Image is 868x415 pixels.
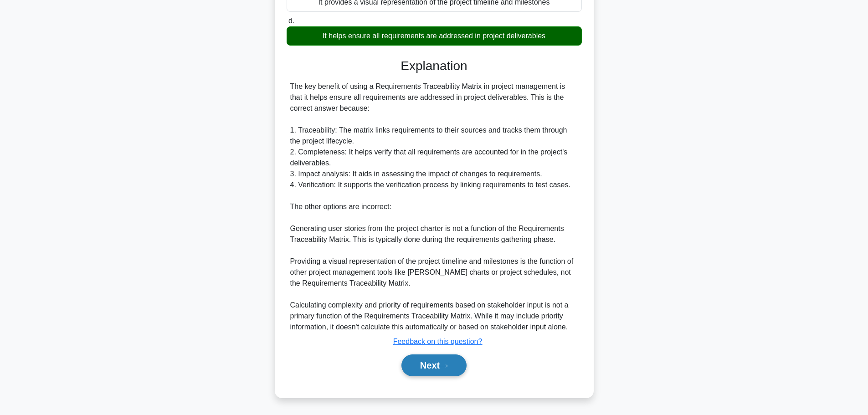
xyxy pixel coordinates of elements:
[287,26,582,46] div: It helps ensure all requirements are addressed in project deliverables
[290,81,578,333] div: The key benefit of using a Requirements Traceability Matrix in project management is that it help...
[292,58,576,74] h3: Explanation
[401,354,467,376] button: Next
[393,338,483,345] a: Feedback on this question?
[288,17,294,25] span: d.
